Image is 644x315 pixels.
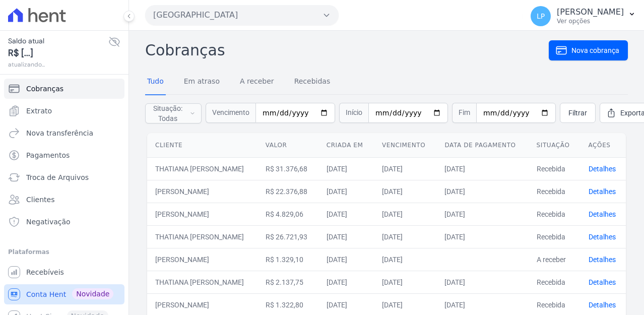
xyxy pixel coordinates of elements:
span: Fim [452,103,476,123]
a: Negativação [4,212,124,232]
button: LP [PERSON_NAME] Ver opções [523,2,644,30]
span: Cobranças [26,84,63,94]
td: R$ 26.721,93 [257,225,318,248]
p: [PERSON_NAME] [557,7,624,17]
th: Cliente [147,133,257,158]
span: R$ [...] [8,46,108,60]
td: R$ 22.376,88 [257,180,318,203]
td: [DATE] [436,271,528,293]
a: Pagamentos [4,145,124,165]
th: Valor [257,133,318,158]
a: Em atraso [182,69,222,95]
td: [DATE] [436,180,528,203]
span: Situação: Todas [152,103,184,123]
td: Recebida [529,157,581,180]
td: R$ 1.329,10 [257,248,318,271]
a: Clientes [4,190,124,210]
a: A receber [238,69,276,95]
p: Ver opções [557,17,624,25]
td: Recebida [529,203,581,225]
td: [DATE] [318,271,374,293]
td: Recebida [529,180,581,203]
td: THATIANA [PERSON_NAME] [147,157,257,180]
span: Filtrar [568,108,587,118]
a: Detalhes [589,165,616,173]
th: Vencimento [374,133,436,158]
h2: Cobranças [145,39,549,61]
td: [DATE] [318,225,374,248]
span: Extrato [26,106,52,116]
th: Situação [529,133,581,158]
a: Filtrar [560,103,596,123]
td: THATIANA [PERSON_NAME] [147,225,257,248]
td: [DATE] [318,203,374,225]
span: Negativação [26,217,71,227]
th: Data de pagamento [436,133,528,158]
td: R$ 4.829,06 [257,203,318,225]
a: Detalhes [589,210,616,218]
td: [PERSON_NAME] [147,248,257,271]
th: Ações [581,133,626,158]
span: Troca de Arquivos [26,172,89,182]
a: Nova cobrança [549,40,628,60]
td: [DATE] [374,203,436,225]
a: Detalhes [589,187,616,196]
td: R$ 2.137,75 [257,271,318,293]
span: LP [537,13,545,20]
td: R$ 31.376,68 [257,157,318,180]
span: Pagamentos [26,150,70,160]
td: [PERSON_NAME] [147,203,257,225]
td: [DATE] [374,248,436,271]
span: Vencimento [206,103,255,123]
td: [DATE] [436,157,528,180]
td: [DATE] [436,225,528,248]
span: Novidade [72,288,113,299]
span: atualizando... [8,60,108,69]
div: Plataformas [8,246,120,258]
span: Conta Hent [26,289,66,299]
a: Cobranças [4,79,124,99]
a: Tudo [145,69,166,95]
a: Detalhes [589,233,616,241]
a: Nova transferência [4,123,124,143]
a: Detalhes [589,301,616,309]
span: Recebíveis [26,267,64,277]
a: Troca de Arquivos [4,167,124,187]
a: Recebíveis [4,262,124,282]
td: [DATE] [318,180,374,203]
td: [DATE] [318,157,374,180]
th: Criada em [318,133,374,158]
button: Situação: Todas [145,103,202,123]
a: Recebidas [292,69,333,95]
td: [DATE] [374,225,436,248]
td: [DATE] [318,248,374,271]
span: Saldo atual [8,36,108,46]
td: [DATE] [374,157,436,180]
td: Recebida [529,225,581,248]
span: Nova transferência [26,128,93,138]
a: Detalhes [589,278,616,286]
td: [DATE] [374,180,436,203]
a: Extrato [4,101,124,121]
span: Nova cobrança [571,45,619,55]
button: [GEOGRAPHIC_DATA] [145,5,339,25]
td: Recebida [529,271,581,293]
td: [DATE] [374,271,436,293]
td: [DATE] [436,203,528,225]
a: Conta Hent Novidade [4,284,124,304]
span: Início [339,103,368,123]
span: Clientes [26,195,54,205]
td: [PERSON_NAME] [147,180,257,203]
a: Detalhes [589,256,616,264]
td: A receber [529,248,581,271]
td: THATIANA [PERSON_NAME] [147,271,257,293]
